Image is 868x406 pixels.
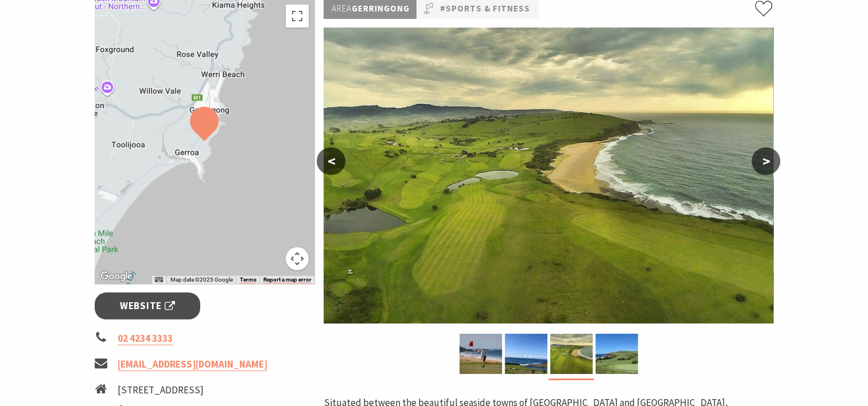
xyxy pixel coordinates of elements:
[98,269,135,284] img: Google
[286,5,309,28] button: Toggle fullscreen view
[317,147,345,175] button: <
[239,276,256,283] a: Terms (opens in new tab)
[752,147,780,175] button: >
[118,382,229,398] li: [STREET_ADDRESS]
[118,332,173,345] a: 02 4234 3333
[95,292,201,319] a: Website
[439,2,530,16] a: #Sports & Fitness
[595,334,638,374] img: View from 3rd green
[550,334,593,374] img: Gerringong Golf Club
[286,247,309,270] button: Map camera controls
[460,334,502,374] img: 4th Green
[505,334,547,374] img: view from 7th tee
[155,276,163,284] button: Keyboard shortcuts
[263,276,311,283] a: Report a map error
[170,276,232,283] span: Map data ©2025 Google
[324,28,773,323] img: Gerringong Golf Club
[331,3,351,14] span: Area
[118,358,267,371] a: [EMAIL_ADDRESS][DOMAIN_NAME]
[120,298,175,314] span: Website
[98,269,135,284] a: Open this area in Google Maps (opens a new window)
